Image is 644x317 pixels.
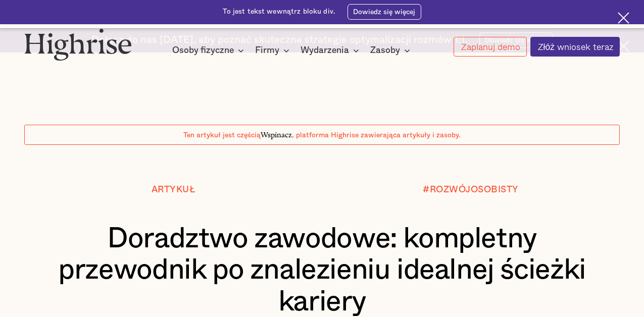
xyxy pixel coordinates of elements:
a: Zaplanuj demo [454,37,526,57]
div: Wydarzenia [301,44,362,57]
div: Osoby fizyczne [172,44,247,57]
font: Ten artykuł jest częścią [183,132,261,139]
font: , platforma Highrise zawierająca artykuły i zasoby. [292,132,461,139]
font: Zaplanuj demo [461,40,520,54]
font: Doradztwo zawodowe: kompletny przewodnik po znalezieniu idealnej ścieżki kariery [58,224,585,316]
font: Wydarzenia [301,46,349,55]
font: Zasoby [370,46,400,55]
font: Wspinacz [261,131,292,135]
font: Złóż wniosek teraz [538,40,613,54]
div: Zasoby [370,44,413,57]
font: Artykuł [152,185,195,194]
font: #ROZWÓJOSOBISTY [423,185,519,194]
font: Firmy [255,46,279,55]
a: Złóż wniosek teraz [530,37,619,57]
font: Osoby fizyczne [172,46,234,55]
img: Logo wieżowca [24,28,132,61]
div: Firmy [255,44,292,57]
